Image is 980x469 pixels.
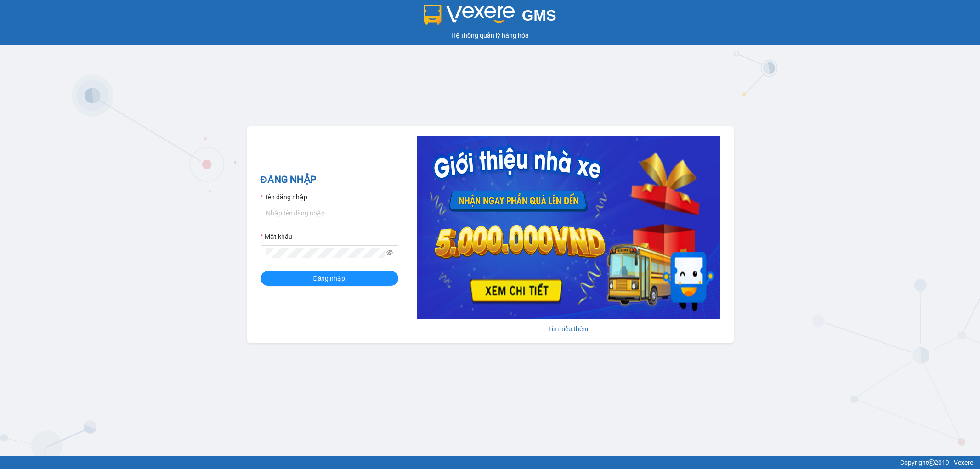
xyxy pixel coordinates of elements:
[261,192,307,202] label: Tên đăng nhập
[522,7,556,24] span: GMS
[417,136,720,319] img: banner-0
[261,172,398,187] h2: ĐĂNG NHẬP
[424,5,515,25] img: logo 2
[417,324,720,334] div: Tìm hiểu thêm
[313,273,346,283] span: Đăng nhập
[261,232,292,242] label: Mật khẩu
[7,458,973,468] div: Copyright 2019 - Vexere
[2,30,978,40] div: Hệ thống quản lý hàng hóa
[928,459,935,466] span: copyright
[424,14,556,21] a: GMS
[261,206,398,220] input: Tên đăng nhập
[266,248,385,258] input: Mật khẩu
[261,271,398,286] button: Đăng nhập
[386,249,393,256] span: eye-invisible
